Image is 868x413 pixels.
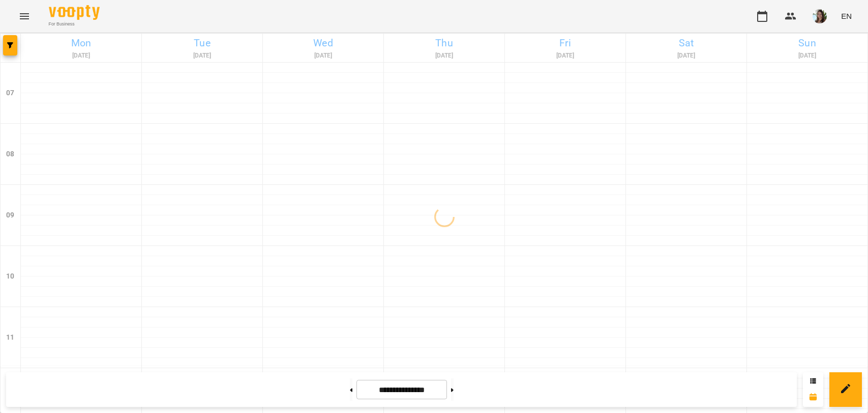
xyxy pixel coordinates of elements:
[22,51,140,61] h6: [DATE]
[506,51,624,61] h6: [DATE]
[6,332,14,343] h6: 11
[143,51,261,61] h6: [DATE]
[627,51,745,61] h6: [DATE]
[813,9,827,23] img: 7a10c5ef298c1f51b8572f6d9a290e18.jpeg
[264,35,382,51] h6: Wed
[385,35,503,51] h6: Thu
[12,4,37,29] button: Menu
[841,11,852,21] span: EN
[837,7,856,25] button: EN
[627,35,745,51] h6: Sat
[22,35,140,51] h6: Mon
[49,21,100,27] span: For Business
[49,5,100,20] img: Voopty Logo
[749,35,866,51] h6: Sun
[749,51,866,61] h6: [DATE]
[385,51,503,61] h6: [DATE]
[506,35,624,51] h6: Fri
[6,149,14,160] h6: 08
[6,271,14,282] h6: 10
[264,51,382,61] h6: [DATE]
[143,35,261,51] h6: Tue
[6,210,14,221] h6: 09
[6,88,14,99] h6: 07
